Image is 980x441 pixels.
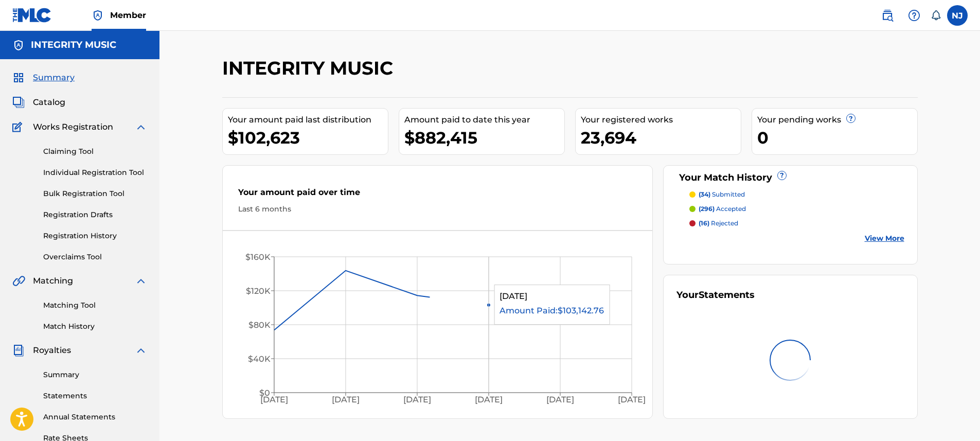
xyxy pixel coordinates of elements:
a: Registration Drafts [43,209,147,220]
tspan: $40K [247,354,270,364]
div: Amount paid to date this year [404,114,564,126]
div: Your Statements [676,288,755,302]
span: Catalog [33,96,65,109]
img: Top Rightsholder [92,9,104,22]
span: Member [110,9,146,21]
span: (16) [699,219,709,227]
span: Summary [33,72,75,84]
p: submitted [699,190,745,199]
img: Royalties [12,344,25,357]
div: Notifications [931,10,941,21]
a: (34) submitted [689,190,904,199]
span: Matching [33,275,73,287]
div: $882,415 [404,126,564,149]
div: Your amount paid last distribution [228,114,388,126]
a: Bulk Registration Tool [43,188,147,199]
img: Accounts [12,39,25,51]
p: rejected [699,219,738,228]
span: (34) [699,190,710,198]
span: ? [847,114,855,122]
a: (296) accepted [689,204,904,214]
div: Your amount paid over time [238,186,637,204]
a: Statements [43,391,147,401]
a: CatalogCatalog [12,96,65,109]
a: (16) rejected [689,219,904,228]
img: Matching [12,275,25,287]
img: expand [135,275,147,287]
span: (296) [699,205,715,213]
span: Works Registration [33,121,113,133]
div: Your registered works [581,114,741,126]
img: Works Registration [12,121,26,133]
a: View More [865,233,904,244]
tspan: $160K [245,252,270,262]
a: Summary [43,369,147,380]
tspan: $0 [259,388,270,398]
img: expand [135,121,147,133]
p: accepted [699,204,746,214]
a: SummarySummary [12,72,75,84]
div: User Menu [947,5,968,26]
img: Catalog [12,96,25,109]
img: Summary [12,72,25,84]
div: Help [904,5,924,26]
tspan: $80K [248,320,270,330]
a: Individual Registration Tool [43,167,147,178]
h2: INTEGRITY MUSIC [222,57,398,80]
img: preloader [763,333,818,388]
div: 0 [757,126,917,149]
tspan: $120K [245,286,270,296]
span: Royalties [33,344,71,357]
tspan: [DATE] [332,395,360,405]
a: Match History [43,321,147,332]
a: Claiming Tool [43,146,147,157]
img: MLC Logo [12,8,52,23]
tspan: [DATE] [260,395,288,405]
a: Public Search [877,5,898,26]
img: expand [135,344,147,357]
tspan: [DATE] [475,395,503,405]
img: search [881,9,894,22]
tspan: [DATE] [403,395,431,405]
span: ? [778,171,786,180]
div: Your Match History [676,171,904,185]
div: Your pending works [757,114,917,126]
a: Overclaims Tool [43,252,147,262]
img: help [908,9,920,22]
div: $102,623 [228,126,388,149]
a: Matching Tool [43,300,147,311]
a: Annual Statements [43,412,147,422]
tspan: [DATE] [546,395,574,405]
a: Registration History [43,231,147,241]
div: 23,694 [581,126,741,149]
h5: INTEGRITY MUSIC [31,39,116,51]
div: Last 6 months [238,204,637,215]
tspan: [DATE] [618,395,646,405]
